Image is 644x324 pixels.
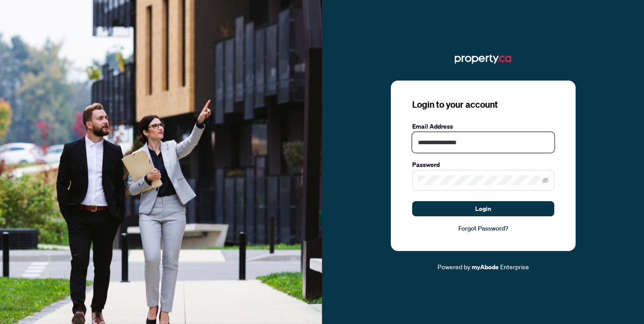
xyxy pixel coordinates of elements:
[500,263,529,271] span: Enterprise
[455,52,511,66] img: ma-logo
[412,121,554,131] label: Email Address
[472,262,499,272] a: myAbode
[475,202,491,216] span: Login
[412,160,554,170] label: Password
[412,223,554,233] a: Forgot Password?
[437,263,470,271] span: Powered by
[542,177,549,183] span: eye-invisible
[412,201,554,216] button: Login
[412,98,554,111] h3: Login to your account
